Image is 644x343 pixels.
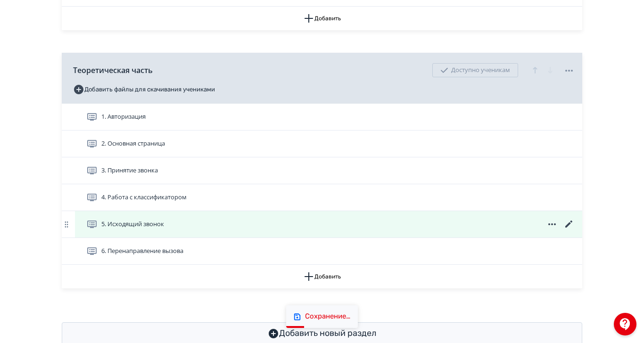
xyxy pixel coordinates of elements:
[432,63,518,77] div: Доступно ученикам
[73,82,215,97] button: Добавить файлы для скачивания учениками
[62,104,582,131] div: 1. Авторизация
[62,157,582,184] div: 3. Принятие звонка
[62,7,582,30] button: Добавить
[62,184,582,211] div: 4. Работа с классификатором
[62,265,582,288] button: Добавить
[101,166,158,175] span: 3. Принятие звонка
[101,112,146,122] span: 1. Авторизация
[101,139,165,148] span: 2. Основная страница
[101,193,187,202] span: 4. Работа с классификатором
[305,312,350,321] div: Сохранение…
[62,131,582,157] div: 2. Основная страница
[62,238,582,265] div: 6. Перенаправление вызова
[73,65,153,76] span: Теоретическая часть
[62,211,582,238] div: 5. Исходящий звонок
[101,220,164,229] span: 5. Исходящий звонок
[101,246,183,256] span: 6. Перенаправление вызова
